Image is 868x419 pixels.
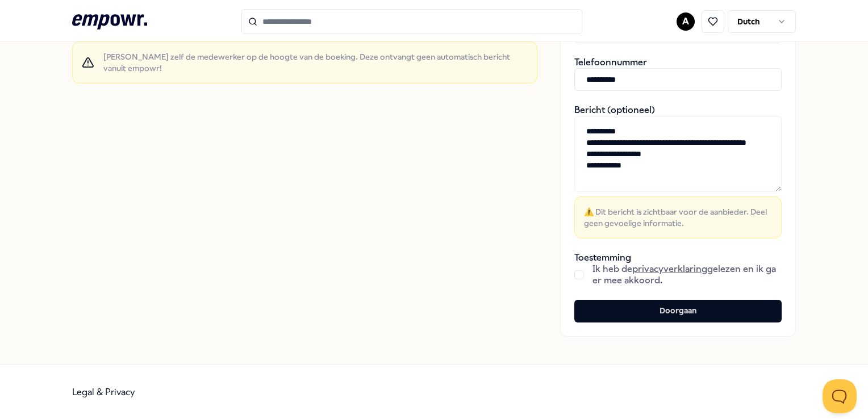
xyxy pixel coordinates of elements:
[677,12,695,31] button: A
[574,252,782,286] div: Toestemming
[72,387,135,397] a: Legal & Privacy
[574,104,782,238] div: Bericht (optioneel)
[574,300,782,322] button: Doorgaan
[632,263,707,274] a: privacyverklaring
[823,379,857,413] iframe: Help Scout Beacon - Open
[574,57,782,91] div: Telefoonnummer
[241,9,582,34] input: Search for products, categories or subcategories
[103,51,528,74] span: [PERSON_NAME] zelf de medewerker op de hoogte van de boeking. Deze ontvangt geen automatisch beri...
[584,206,772,229] span: ⚠️ Dit bericht is zichtbaar voor de aanbieder. Deel geen gevoelige informatie.
[592,263,782,286] span: Ik heb de gelezen en ik ga er mee akkoord.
